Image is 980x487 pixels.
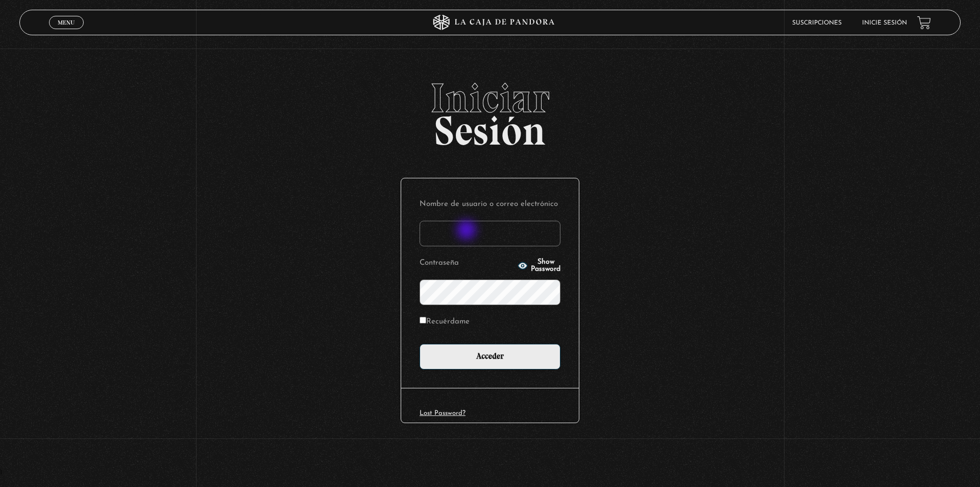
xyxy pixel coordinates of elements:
[518,259,560,273] button: Show Password
[917,16,931,30] a: View your shopping cart
[19,78,960,119] span: Iniciar
[58,19,75,26] span: Menu
[420,344,560,369] input: Acceder
[420,256,514,271] label: Contraseña
[531,259,560,273] span: Show Password
[420,317,426,323] input: Recuérdame
[420,197,560,213] label: Nombre de usuario o correo electrónico
[420,314,470,330] label: Recuérdame
[862,20,907,26] a: Inicie sesión
[19,78,960,143] h2: Sesión
[55,28,79,35] span: Cerrar
[792,20,842,26] a: Suscripciones
[420,410,465,416] a: Lost Password?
